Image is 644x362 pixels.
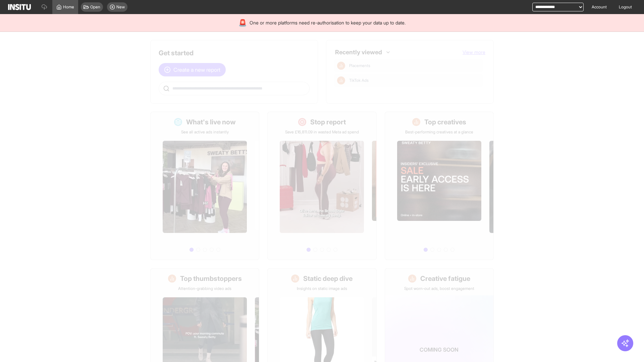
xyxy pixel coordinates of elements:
span: Home [63,4,74,10]
span: One or more platforms need re-authorisation to keep your data up to date. [250,19,406,26]
img: Logo [8,4,31,10]
span: Open [90,4,100,10]
div: 🚨 [238,18,247,27]
span: New [116,4,125,10]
